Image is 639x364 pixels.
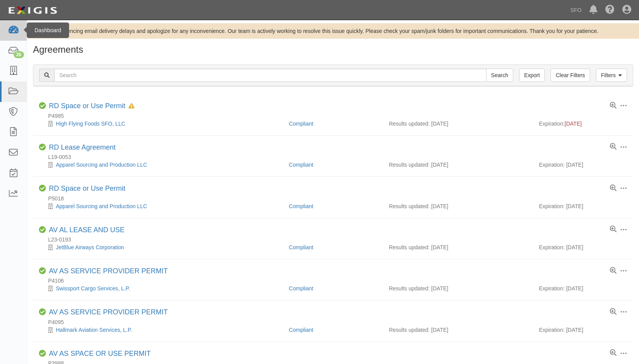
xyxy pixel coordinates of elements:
i: Compliant [39,144,46,151]
a: Compliant [289,121,313,127]
div: Results updated: [DATE] [389,161,527,169]
i: Compliant [39,267,46,274]
div: RD Space or Use Permit [49,185,125,193]
a: Compliant [289,203,313,209]
div: Expiration: [DATE] [539,285,627,292]
a: RD Space or Use Permit [49,102,125,110]
a: Compliant [289,162,313,168]
div: AV AS SERVICE PROVIDER PERMIT [49,267,168,276]
i: Help Center - Complianz [605,5,615,15]
a: RD Space or Use Permit [49,185,125,192]
a: Clear Filters [551,69,590,82]
a: High Flying Foods SFO, LLC [56,121,125,127]
a: Compliant [289,327,313,333]
div: Apparel Sourcing and Production LLC [39,161,283,169]
a: JetBlue Airways Corporation [56,244,124,250]
div: Expiration: [539,120,627,128]
a: View results summary [610,267,616,274]
i: Compliant [39,102,46,109]
div: Results updated: [DATE] [389,243,527,251]
div: AV AS SERVICE PROVIDER PERMIT [49,308,168,317]
div: Results updated: [DATE] [389,326,527,334]
i: Compliant [39,309,46,316]
div: P4985 [39,112,633,120]
div: Expiration: [DATE] [539,161,627,169]
a: View results summary [610,226,616,233]
div: P4095 [39,318,633,326]
h1: Agreements [33,45,633,55]
i: In Default since 07/15/2025 [128,104,135,109]
div: L23-0193 [39,236,633,243]
div: Dashboard [27,22,69,38]
a: Filters [596,69,627,82]
a: AV AS SERVICE PROVIDER PERMIT [49,267,168,275]
div: RD Lease Agreement [49,143,116,152]
a: Export [519,69,545,82]
div: AV AS SPACE OR USE PERMIT [49,350,151,358]
a: AV AS SERVICE PROVIDER PERMIT [49,308,168,316]
a: AV AL LEASE AND USE [49,226,125,234]
a: View results summary [610,309,616,316]
a: Compliant [289,244,313,250]
div: L19-0053 [39,153,633,161]
a: View results summary [610,143,616,150]
i: Compliant [39,226,46,233]
div: Results updated: [DATE] [389,202,527,210]
div: 26 [14,51,24,58]
div: Results updated: [DATE] [389,120,527,128]
i: Compliant [39,350,46,357]
div: Apparel Sourcing and Production LLC [39,202,283,210]
a: Swissport Cargo Services, L.P. [56,285,130,292]
div: P5018 [39,195,633,202]
img: logo-5460c22ac91f19d4615b14bd174203de0afe785f0fc80cf4dbbc73dc1793850b.png [6,3,59,17]
a: Hallmark Aviation Services, L.P. [56,327,132,333]
div: Swissport Cargo Services, L.P. [39,285,283,292]
div: P4106 [39,277,633,285]
div: High Flying Foods SFO, LLC [39,120,283,128]
a: View results summary [610,102,616,109]
a: Apparel Sourcing and Production LLC [56,203,147,209]
div: Hallmark Aviation Services, L.P. [39,326,283,334]
div: We are experiencing email delivery delays and apologize for any inconvenience. Our team is active... [27,27,639,35]
a: Apparel Sourcing and Production LLC [56,162,147,168]
a: RD Lease Agreement [49,143,116,151]
i: Compliant [39,185,46,192]
input: Search [54,69,487,82]
a: Compliant [289,285,313,292]
div: Expiration: [DATE] [539,243,627,251]
div: AV AL LEASE AND USE [49,226,125,235]
a: SFO [566,2,585,18]
div: Results updated: [DATE] [389,285,527,292]
a: View results summary [610,185,616,192]
div: Expiration: [DATE] [539,202,627,210]
div: RD Space or Use Permit [49,102,135,110]
a: AV AS SPACE OR USE PERMIT [49,350,151,357]
div: Expiration: [DATE] [539,326,627,334]
span: [DATE] [565,121,582,127]
input: Search [486,69,513,82]
div: JetBlue Airways Corporation [39,243,283,251]
a: View results summary [610,350,616,357]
